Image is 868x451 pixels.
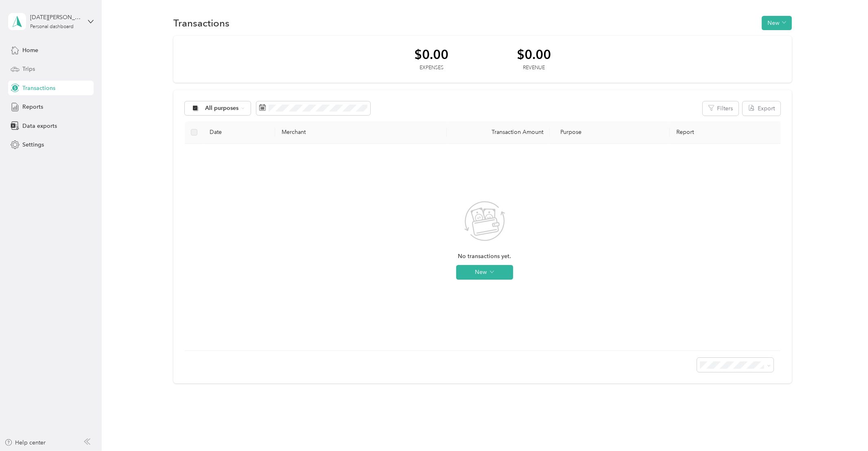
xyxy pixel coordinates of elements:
[743,101,781,116] button: Export
[30,13,81,22] div: [DATE][PERSON_NAME]
[456,265,513,280] button: New
[22,65,35,73] span: Trips
[517,64,551,72] div: Revenue
[22,84,55,92] span: Transactions
[30,24,74,29] div: Personal dashboard
[414,64,448,72] div: Expenses
[517,47,551,61] div: $0.00
[4,438,46,447] button: Help center
[447,121,550,144] th: Transaction Amount
[22,46,38,55] span: Home
[173,19,230,27] h1: Transactions
[22,103,43,111] span: Reports
[275,121,447,144] th: Merchant
[703,101,739,116] button: Filters
[414,47,448,61] div: $0.00
[556,129,582,136] span: Purpose
[203,121,275,144] th: Date
[822,405,868,451] iframe: Everlance-gr Chat Button Frame
[670,121,784,144] th: Report
[205,105,239,111] span: All purposes
[22,122,57,130] span: Data exports
[762,16,792,30] button: New
[22,140,44,149] span: Settings
[458,252,511,261] span: No transactions yet.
